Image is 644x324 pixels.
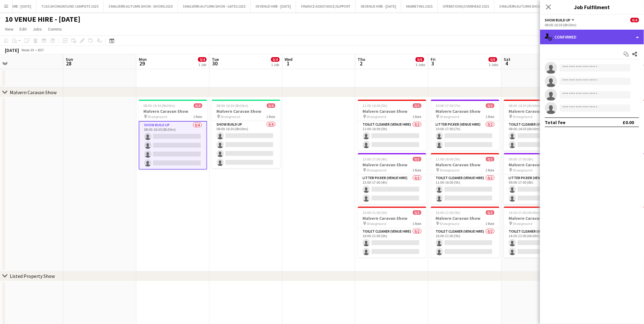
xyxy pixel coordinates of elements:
h3: Malvern Caravan Show [358,215,426,221]
span: Showground [367,114,387,119]
span: 2 [357,60,366,67]
span: 28 [65,60,73,67]
span: Showground [221,114,241,119]
app-job-card: 11:00-16:00 (5h)0/2Malvern Caravan Show Showground1 RoleToilet Cleaner (Venue Hire)0/211:00-16:00... [358,100,426,151]
span: 0/4 [267,103,275,108]
div: [DATE] [5,47,19,53]
span: 1 Role [267,114,275,119]
button: 09 VENUE HIRE - [DATE] [251,0,296,12]
div: 1 Job [271,62,279,67]
span: Jobs [33,26,42,32]
div: 08:00-14:30 (6h30m)0/2Malvern Caravan Show Showground1 RoleToilet Cleaner (Venue Hire)0/208:00-14... [504,100,572,151]
span: Showground [367,168,387,172]
app-job-card: 16:00-21:00 (5h)0/2Malvern Caravan Show Showground1 RoleToilet Cleaner (Venue Hire)0/216:00-21:00... [431,207,499,258]
div: 08:00-16:30 (8h30m) [545,23,639,27]
span: Mon [139,57,147,62]
span: Showground [440,114,460,119]
app-job-card: 11:00-16:00 (5h)0/2Malvern Caravan Show Showground1 RoleToilet Cleaner (Venue Hire)0/211:00-16:00... [431,153,499,204]
span: Comms [48,26,62,32]
app-card-role: Litter Picker (Venue Hire)0/210:00-17:00 (7h) [431,121,499,151]
span: 29 [138,60,147,67]
app-job-card: 16:00-21:00 (5h)0/2Malvern Caravan Show Showground1 RoleToilet Cleaner (Venue Hire)0/216:00-21:00... [358,207,426,258]
div: 1 Job [198,62,206,67]
span: View [5,26,13,32]
span: Showground [440,168,460,172]
app-job-card: 09:00-17:00 (8h)0/2Malvern Caravan Show Showground1 RoleLitter Picker (Venue Hire)0/209:00-17:00 ... [504,153,572,204]
app-card-role: Toilet Cleaner (Venue Hire)0/208:00-14:30 (6h30m) [504,121,572,151]
h3: Malvern Caravan Show [212,109,280,114]
div: 3 Jobs [416,62,425,67]
span: Edit [20,26,27,32]
span: 11:00-16:00 (5h) [363,103,388,108]
span: 0/4 [631,18,639,22]
span: 3 [430,60,436,67]
span: Fri [431,57,436,62]
span: 13:00-17:00 (4h) [363,157,388,161]
span: Thu [358,57,366,62]
span: 0/2 [413,103,421,108]
button: TCAS SHOWGROUND CAMPSITE 2025 [36,0,104,12]
div: Total fee [545,119,566,125]
span: 1 Role [413,221,421,226]
span: 09:00-17:00 (8h) [509,157,534,161]
span: 1 Role [413,168,421,172]
app-card-role: Toilet Cleaner (Venue Hire)0/216:00-21:00 (5h) [358,228,426,258]
app-card-role: Toilet Cleaner (Venue Hire)0/216:00-21:00 (5h) [431,228,499,258]
span: 4 [503,60,511,67]
span: 0/2 [413,157,421,161]
span: Sat [504,57,511,62]
button: 08 VENUE HIRE - [DATE] [356,0,401,12]
div: BST [38,48,44,52]
span: 11:00-16:00 (5h) [436,157,461,161]
button: 5 MALVERN AUTUMN SHOW - SHOWS 2024 [495,0,569,12]
h3: Malvern Caravan Show [139,109,207,114]
h3: Malvern Caravan Show [358,109,426,114]
span: 16:00-21:00 (5h) [436,210,461,215]
span: 14:30-21:00 (6h30m) [509,210,541,215]
div: 3 Jobs [489,62,499,67]
h3: Malvern Caravan Show [504,215,572,221]
span: 1 Role [486,168,495,172]
span: 08:00-16:30 (8h30m) [144,103,175,108]
span: 30 [211,60,219,67]
span: 0/2 [486,157,495,161]
span: 0/6 [489,57,497,62]
h3: Malvern Caravan Show [431,215,499,221]
h3: Malvern Caravan Show [431,109,499,114]
app-card-role: Toilet Cleaner (Venue Hire)0/211:00-16:00 (5h) [358,121,426,151]
span: Showground [513,168,533,172]
span: Showground [513,114,533,119]
a: Comms [46,25,64,33]
span: 08:00-16:30 (8h30m) [217,103,248,108]
button: OPERATIONS/OVERHEAD 2025 [438,0,495,12]
span: 0/4 [198,57,207,62]
span: Show Build Up [545,18,571,22]
button: FINANCE ASSISTANCE/SUPPORT [296,0,356,12]
app-card-role: Litter Picker (Venue Hire)0/209:00-17:00 (8h) [504,175,572,204]
div: Malvern Caravan Show [10,89,57,95]
span: 16:00-21:00 (5h) [363,210,388,215]
app-job-card: 10:00-17:00 (7h)0/2Malvern Caravan Show Showground1 RoleLitter Picker (Venue Hire)0/210:00-17:00 ... [431,100,499,151]
span: 0/6 [416,57,424,62]
app-card-role: Show Build Up0/408:00-16:30 (8h30m) [139,121,207,170]
h3: Malvern Caravan Show [431,162,499,168]
h3: Malvern Caravan Show [504,109,572,114]
span: 08:00-14:30 (6h30m) [509,103,541,108]
div: 08:00-16:30 (8h30m)0/4Malvern Caravan Show Showground1 RoleShow Build Up0/408:00-16:30 (8h30m) [212,100,280,168]
div: £0.00 [623,119,634,125]
span: 0/4 [271,57,280,62]
app-job-card: 08:00-16:30 (8h30m)0/4Malvern Caravan Show Showground1 RoleShow Build Up0/408:00-16:30 (8h30m) [139,100,207,170]
app-card-role: Show Build Up0/408:00-16:30 (8h30m) [212,121,280,168]
button: Show Build Up [545,18,576,22]
span: 1 Role [486,221,495,226]
span: 10:00-17:00 (7h) [436,103,461,108]
div: 14:30-21:00 (6h30m)0/2Malvern Caravan Show Showground1 RoleToilet Cleaner (Venue Hire)0/214:30-21... [504,207,572,258]
span: Week 39 [20,48,35,52]
button: 5 MALVERN AUTUMN SHOW - SHOWS 2025 [104,0,178,12]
